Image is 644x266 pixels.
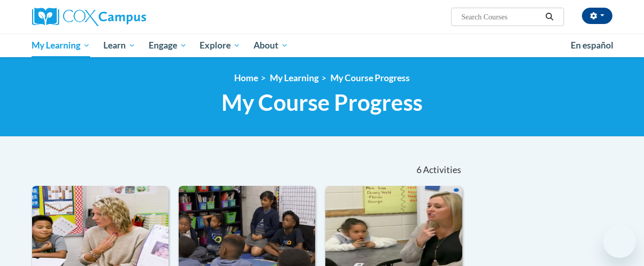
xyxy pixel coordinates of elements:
[542,11,557,23] button: Search
[142,34,193,57] a: Engage
[234,72,258,83] a: Home
[247,34,295,57] a: About
[221,89,423,116] span: My Course Progress
[32,8,146,26] img: Cox Campus
[416,164,422,176] span: 6
[460,11,542,23] input: Search Courses
[564,35,620,56] a: En español
[582,8,612,24] button: Account Settings
[193,34,247,57] a: Explore
[149,39,187,52] span: Engage
[32,39,90,52] span: My Learning
[25,34,97,57] a: My Learning
[254,39,288,52] span: About
[603,225,636,258] iframe: Button to launch messaging window
[423,164,461,176] span: Activities
[270,72,319,83] a: My Learning
[103,39,135,52] span: Learn
[200,39,240,52] span: Explore
[330,72,410,83] a: My Course Progress
[571,40,613,51] span: En español
[32,8,215,26] a: Cox Campus
[97,34,142,57] a: Learn
[24,34,620,57] div: Main menu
